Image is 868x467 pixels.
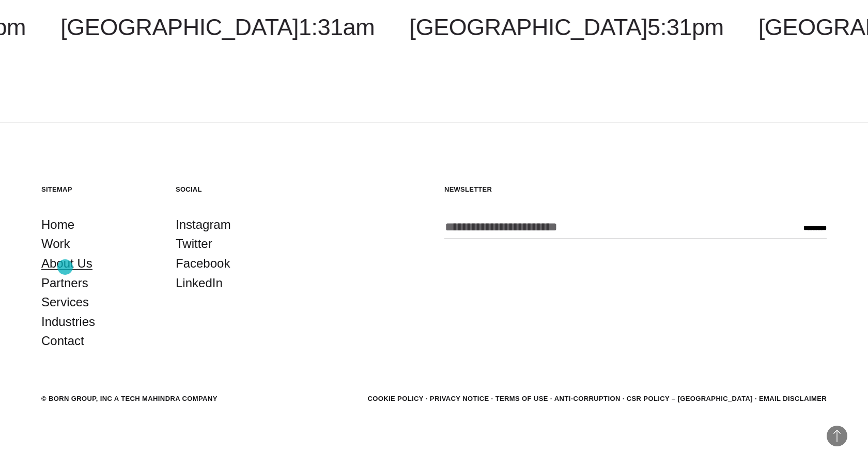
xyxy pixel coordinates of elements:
[430,395,489,402] a: Privacy Notice
[41,234,70,254] a: Work
[176,273,223,293] a: LinkedIn
[827,426,847,446] button: Back to Top
[60,14,375,40] a: [GEOGRAPHIC_DATA]1:31am
[299,14,375,40] span: 1:31am
[41,273,88,293] a: Partners
[627,395,753,402] a: CSR POLICY – [GEOGRAPHIC_DATA]
[41,215,74,235] a: Home
[176,254,230,273] a: Facebook
[176,234,212,254] a: Twitter
[176,215,231,235] a: Instagram
[41,185,155,194] h5: Sitemap
[41,331,84,351] a: Contact
[409,14,723,40] a: [GEOGRAPHIC_DATA]5:31pm
[41,394,218,404] div: © BORN GROUP, INC A Tech Mahindra Company
[367,395,423,402] a: Cookie Policy
[444,185,827,194] h5: Newsletter
[41,254,92,273] a: About Us
[495,395,548,402] a: Terms of Use
[41,312,95,332] a: Industries
[554,395,621,402] a: Anti-Corruption
[41,292,89,312] a: Services
[759,395,827,402] a: Email Disclaimer
[647,14,723,40] span: 5:31pm
[176,185,289,194] h5: Social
